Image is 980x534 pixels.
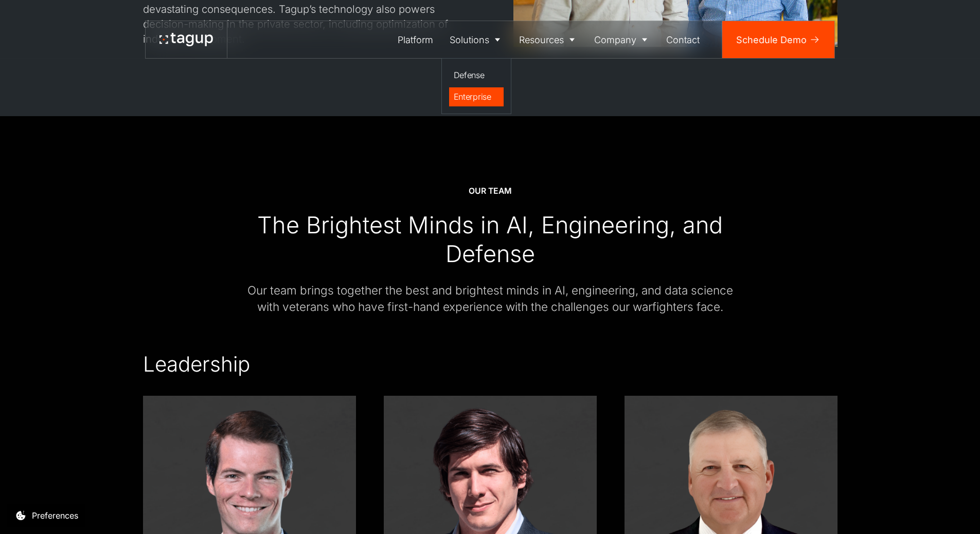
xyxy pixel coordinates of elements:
div: Schedule Demo [736,33,807,47]
a: Solutions [441,21,511,58]
a: Company [586,21,658,58]
a: Contact [658,21,708,58]
div: Defense [454,69,500,81]
a: Resources [511,21,586,58]
h2: Leadership [143,352,250,377]
a: Defense [449,66,504,85]
nav: Solutions [441,58,511,114]
div: Resources [519,33,564,47]
a: Schedule Demo [722,21,834,58]
div: The Brightest Minds in AI, Engineering, and Defense [236,211,745,269]
div: Enterprise [454,90,500,103]
div: Solutions [450,33,489,47]
div: Platform [398,33,433,47]
div: Company [594,33,636,47]
a: Enterprise [449,87,504,107]
div: Contact [666,33,700,47]
a: Platform [390,21,442,58]
div: Our team brings together the best and brightest minds in AI, engineering, and data science with v... [236,282,745,315]
div: Preferences [32,509,78,522]
iframe: profile [4,15,161,94]
div: Our team [469,186,512,197]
